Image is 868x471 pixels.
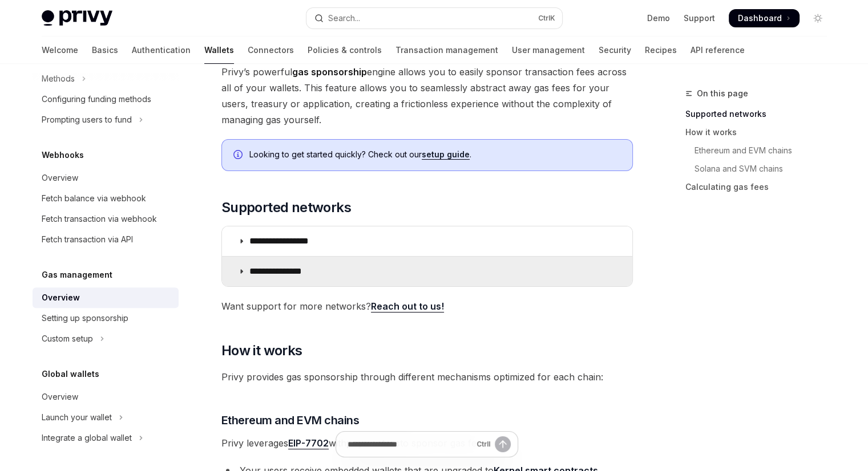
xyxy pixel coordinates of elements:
button: Toggle dark mode [809,9,827,27]
a: User management [512,36,585,64]
div: Fetch balance via webhook [42,192,146,205]
a: Wallets [204,36,234,64]
button: Toggle Integrate a global wallet section [33,428,179,448]
a: Configuring funding methods [33,89,179,109]
h5: Global wallets [42,367,99,381]
a: Reach out to us! [371,301,444,312]
svg: Info [233,150,245,161]
div: Overview [42,291,80,304]
div: Search... [328,11,360,25]
button: Open search [306,8,562,29]
a: Security [599,36,631,64]
input: Ask a question... [348,432,472,457]
span: Supported networks [221,198,351,217]
span: Want support for more networks? [221,298,633,314]
a: Welcome [42,36,78,64]
div: Configuring funding methods [42,92,151,106]
div: Setting up sponsorship [42,311,128,325]
a: Supported networks [685,105,836,123]
a: Authentication [132,36,191,64]
h5: Webhooks [42,148,84,162]
button: Send message [495,436,511,452]
a: Overview [33,387,179,407]
span: Privy provides gas sponsorship through different mechanisms optimized for each chain: [221,369,633,385]
div: Custom setup [42,332,93,346]
a: Ethereum and EVM chains [685,141,836,160]
a: Overview [33,287,179,308]
a: Dashboard [729,9,800,27]
div: Prompting users to fund [42,113,132,127]
div: Fetch transaction via API [42,233,133,246]
span: Privy’s powerful engine allows you to easily sponsor transaction fees across all of your wallets.... [221,64,633,128]
a: Basics [92,36,118,64]
button: Toggle Launch your wallet section [33,407,179,428]
a: Demo [647,13,670,24]
a: Solana and SVM chains [685,160,836,178]
a: Overview [33,168,179,188]
a: Recipes [645,36,677,64]
img: light logo [42,10,112,26]
a: Connectors [248,36,294,64]
a: Fetch transaction via webhook [33,209,179,229]
strong: gas sponsorship [292,66,367,78]
a: Calculating gas fees [685,178,836,196]
button: Toggle Custom setup section [33,328,179,349]
a: Policies & controls [308,36,382,64]
span: Ctrl K [538,14,555,23]
a: Support [684,13,715,24]
div: Overview [42,390,78,404]
span: Looking to get started quickly? Check out our . [249,149,621,160]
span: Dashboard [738,13,782,24]
span: On this page [697,87,748,100]
a: API reference [691,36,745,64]
a: setup guide [422,149,470,160]
span: Ethereum and EVM chains [221,412,360,428]
a: Setting up sponsorship [33,308,179,328]
a: Fetch balance via webhook [33,188,179,209]
a: Fetch transaction via API [33,229,179,250]
button: Toggle Prompting users to fund section [33,109,179,130]
a: How it works [685,123,836,141]
div: Fetch transaction via webhook [42,212,157,226]
div: Integrate a global wallet [42,431,132,445]
span: How it works [221,342,302,360]
h5: Gas management [42,268,112,282]
a: Transaction management [395,36,498,64]
div: Overview [42,171,78,185]
div: Launch your wallet [42,411,112,424]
